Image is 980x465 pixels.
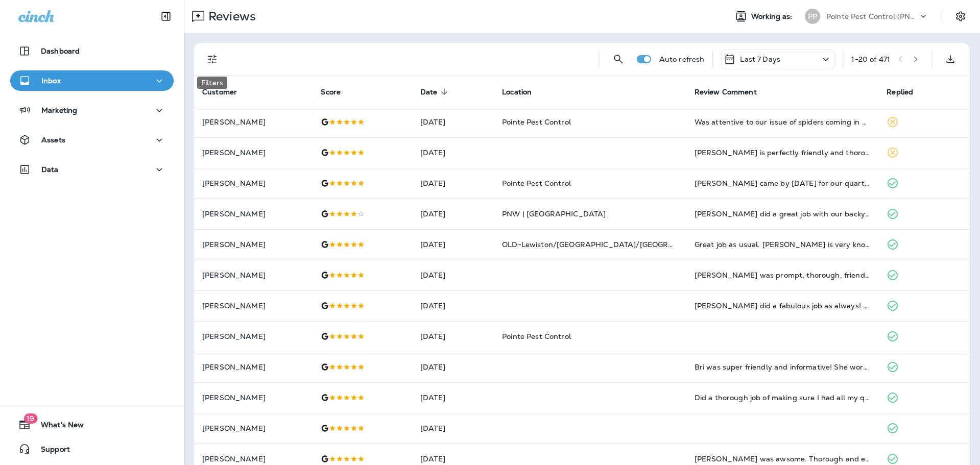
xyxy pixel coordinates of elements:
p: [PERSON_NAME] [202,394,304,402]
td: [DATE] [412,260,494,290]
span: Review Comment [695,87,770,96]
p: [PERSON_NAME] [202,210,304,218]
p: [PERSON_NAME] [202,363,304,371]
span: Score [321,88,341,96]
td: [DATE] [412,137,494,168]
span: Customer [202,88,237,96]
button: Filters [202,49,223,69]
p: [PERSON_NAME] [202,271,304,279]
span: PNW | [GEOGRAPHIC_DATA] [502,209,606,218]
div: Daniel did a fabulous job as always! We found dead beetles all summer long and to this day, we ha... [695,301,871,311]
button: Collapse Sidebar [152,6,180,27]
span: Pointe Pest Control [502,117,571,127]
span: Replied [887,87,926,96]
div: David is perfectly friendly and thorough. I love that he explains what he sees and provides guida... [695,148,871,158]
span: Review Comment [695,88,757,96]
span: Working as: [751,12,795,21]
p: Marketing [41,106,77,114]
button: Export as CSV [940,49,961,69]
div: Justin was prompt, thorough, friendly and informative. While I know it's early in our treatment a... [695,270,871,280]
div: Bri was super friendly and informative! She worked very efficiently! [695,362,871,372]
div: Did a thorough job of making sure I had all my questions answered. Did an excellent job. [695,393,871,403]
div: PP [805,9,820,24]
p: Last 7 Days [740,55,780,63]
p: Auto refresh [659,55,705,63]
td: [DATE] [412,199,494,229]
p: [PERSON_NAME] [202,179,304,187]
td: [DATE] [412,382,494,413]
span: Support [31,445,70,457]
button: Support [10,439,174,459]
p: [PERSON_NAME] [202,149,304,157]
button: Dashboard [10,41,174,61]
p: Dashboard [41,47,80,55]
p: Data [41,165,59,174]
div: Joe did a great job with our backyard problem. Highly recommend Pointe! [695,209,871,219]
button: Inbox [10,70,174,91]
p: [PERSON_NAME] [202,332,304,340]
span: What's New [31,421,84,433]
button: Marketing [10,100,174,120]
div: Was attentive to our issue of spiders coming in and around the house. Sprayed for the and all the... [695,117,871,127]
span: Customer [202,87,250,96]
p: [PERSON_NAME] [202,240,304,249]
button: Search Reviews [608,49,629,69]
button: Data [10,159,174,180]
span: Location [502,88,532,96]
span: OLD-Lewiston/[GEOGRAPHIC_DATA]/[GEOGRAPHIC_DATA]/Pullman #208 [502,240,773,249]
p: Inbox [41,77,61,85]
td: [DATE] [412,413,494,444]
span: Replied [887,88,913,96]
td: [DATE] [412,107,494,137]
td: [DATE] [412,168,494,199]
button: Settings [951,7,970,26]
p: [PERSON_NAME] [202,302,304,310]
span: Score [321,87,354,96]
span: Date [420,87,451,96]
p: Assets [41,136,65,144]
div: Filters [197,77,227,89]
div: Alex was awsome. Thorough and efficient [695,454,871,464]
p: [PERSON_NAME] [202,424,304,432]
td: [DATE] [412,290,494,321]
span: Location [502,87,545,96]
div: Great job as usual. Lance is very knowledgeable. [695,239,871,250]
p: Pointe Pest Control (PNW) [826,12,918,20]
p: [PERSON_NAME] [202,455,304,463]
td: [DATE] [412,352,494,382]
button: 19What's New [10,414,174,435]
p: Reviews [204,9,256,24]
td: [DATE] [412,229,494,260]
span: Pointe Pest Control [502,179,571,188]
span: Pointe Pest Control [502,332,571,341]
p: [PERSON_NAME] [202,118,304,126]
span: 19 [23,413,37,424]
td: [DATE] [412,321,494,352]
button: Assets [10,130,174,150]
div: Brandon came by yesterday for our quarterly service. He listened to my concerns and assured me he... [695,178,871,188]
div: 1 - 20 of 471 [851,55,890,63]
span: Date [420,88,438,96]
